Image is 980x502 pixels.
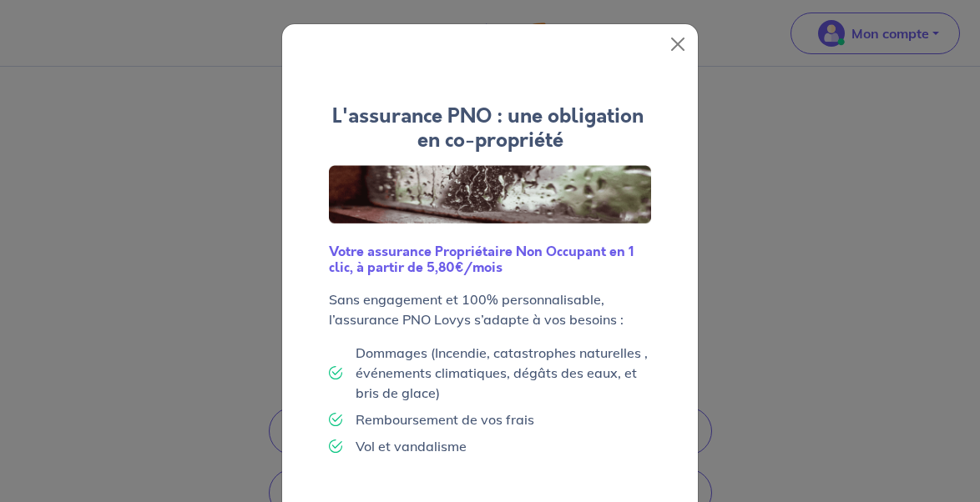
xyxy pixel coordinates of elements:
p: Remboursement de vos frais [356,409,534,429]
p: Vol et vandalisme [356,436,467,456]
p: Dommages (Incendie, catastrophes naturelles , événements climatiques, dégâts des eaux, et bris de... [356,343,651,403]
h6: Votre assurance Propriétaire Non Occupant en 1 clic, à partir de 5,80€/mois [329,243,651,275]
p: Sans engagement et 100% personnalisable, l’assurance PNO Lovys s’adapte à vos besoins : [329,289,651,329]
h4: L'assurance PNO : une obligation en co-propriété [329,104,651,152]
img: Logo Lovys [329,165,651,223]
button: Close [664,31,691,58]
